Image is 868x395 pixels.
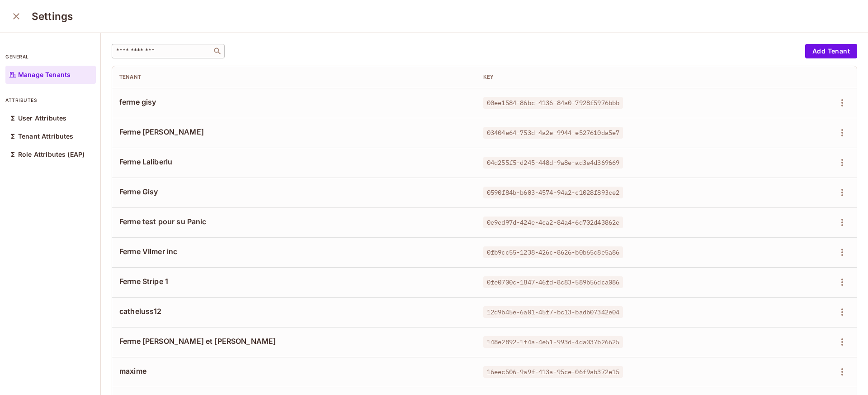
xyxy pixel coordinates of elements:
[119,276,469,286] span: Ferme Stripe 1
[119,157,469,167] span: Ferme Laliberlu
[483,246,623,258] span: 0fb9cc55-1238-426c-8626-b0b65c8e5a86
[32,10,73,23] h3: Settings
[18,115,66,122] p: User Attributes
[119,127,469,137] span: Ferme [PERSON_NAME]
[119,336,469,346] span: Ferme [PERSON_NAME] et [PERSON_NAME]
[483,127,623,139] span: 03404e64-753d-4a2e-9944-e527610da5e7
[5,96,96,104] p: attributes
[483,306,623,318] span: 12d9b45e-6a01-45f7-bc13-badb07342e04
[483,336,623,348] span: 148e2892-1f4a-4e51-993d-4da037b26625
[119,187,469,197] span: Ferme Gisy
[119,73,469,81] div: Tenant
[483,187,623,198] span: 0590f84b-b603-4574-94a2-c1028f893ce2
[483,366,623,378] span: 16eec506-9a9f-413a-95ce-06f9ab372e15
[483,276,623,288] span: 0fe0700c-1847-46fd-8c83-589b56dca086
[5,53,96,60] p: general
[119,97,469,107] span: ferme gisy
[7,7,25,25] button: close
[119,246,469,256] span: Ferme VIlmer inc
[483,97,623,109] span: 00ee1584-86bc-4136-84a0-7928f5976bbb
[18,151,85,158] p: Role Attributes (EAP)
[119,366,469,376] span: maxime
[18,71,71,78] p: Manage Tenants
[483,217,623,228] span: 0e9ed97d-424e-4ca2-84a4-6d702d43862e
[18,133,74,140] p: Tenant Attributes
[805,44,857,58] button: Add Tenant
[483,157,623,169] span: 04d255f5-d245-448d-9a8e-ad3e4d369669
[483,73,736,81] div: Key
[119,306,469,316] span: catheluss12
[119,217,469,226] span: Ferme test pour su Panic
